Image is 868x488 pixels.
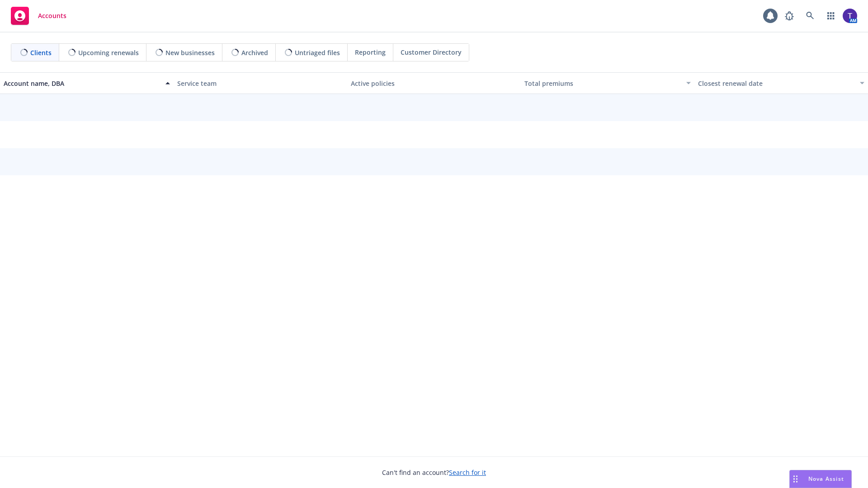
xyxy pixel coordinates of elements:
span: Clients [30,48,52,57]
button: Total premiums [521,72,694,94]
a: Search for it [449,468,486,477]
div: Total premiums [524,79,681,88]
span: Reporting [355,47,386,57]
a: Switch app [822,7,840,25]
span: New businesses [165,48,215,57]
button: Closest renewal date [694,72,868,94]
button: Nova Assist [789,470,852,488]
span: Can't find an account? [382,468,486,477]
div: Closest renewal date [698,79,854,88]
span: Archived [241,48,268,57]
span: Nova Assist [808,475,844,483]
span: Customer Directory [401,47,462,57]
span: Upcoming renewals [78,48,139,57]
button: Active policies [347,72,521,94]
div: Drag to move [790,470,801,488]
span: Accounts [38,12,66,19]
a: Report a Bug [780,7,798,25]
div: Active policies [351,79,517,88]
a: Accounts [7,3,70,28]
a: Search [801,7,819,25]
div: Service team [177,79,344,88]
button: Service team [174,72,347,94]
span: Untriaged files [295,48,340,57]
img: photo [843,9,857,23]
div: Account name, DBA [4,79,160,88]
